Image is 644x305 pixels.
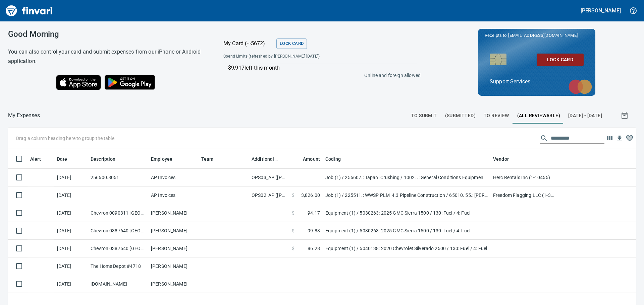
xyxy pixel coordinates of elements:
span: Description [91,155,116,163]
button: Choose columns to display [604,133,614,143]
span: Lock Card [542,56,578,64]
span: Coding [325,155,341,163]
img: Get it on Google Play [101,71,159,93]
span: Team [201,155,214,163]
td: [DATE] [54,186,88,204]
span: $ [292,245,294,252]
td: Equipment (1) / 5030263: 2025 GMC Sierra 1500 / 130: Fuel / 4: Fuel [323,222,490,240]
p: My Card (···5672) [223,40,274,48]
nav: breadcrumb [8,111,40,120]
span: [EMAIL_ADDRESS][DOMAIN_NAME] [507,32,578,39]
span: Date [57,155,76,163]
span: Additional Reviewer [252,155,286,163]
span: Description [91,155,124,163]
td: [PERSON_NAME] [148,204,199,222]
button: Download Table [614,134,625,144]
td: Equipment (1) / 5030263: 2025 GMC Sierra 1500 / 130: Fuel / 4: Fuel [323,204,490,222]
span: 94.17 [308,210,320,216]
td: [DATE] [54,240,88,257]
td: Chevron 0387640 [GEOGRAPHIC_DATA] [88,222,148,240]
td: The Home Depot #4718 [88,257,148,275]
img: Download on the App Store [56,75,101,90]
span: Amount [294,155,320,163]
span: 99.83 [308,227,320,234]
span: Alert [30,155,50,163]
td: Chevron 0387640 [GEOGRAPHIC_DATA] [88,240,148,257]
td: [PERSON_NAME] [148,257,199,275]
p: Support Services [490,78,584,86]
span: Lock Card [280,40,304,48]
p: Online and foreign allowed [218,72,421,79]
td: Herc Rentals Inc (1-10455) [490,169,557,186]
span: $ [292,210,294,216]
td: AP Invoices [148,169,199,186]
td: Freedom Flagging LLC (1-39149) [490,186,557,204]
td: [DATE] [54,275,88,293]
td: [DATE] [54,222,88,240]
td: [DATE] [54,204,88,222]
img: Finvari [4,3,54,19]
span: Employee [151,155,181,163]
button: Lock Card [537,54,584,66]
td: OPS03_AP ([PERSON_NAME], [PERSON_NAME], [PERSON_NAME]) [249,169,289,186]
span: $ [292,192,294,199]
span: Team [201,155,222,163]
span: 3,826.00 [301,192,320,199]
span: Alert [30,155,41,163]
td: AP Invoices [148,186,199,204]
td: [DATE] [54,257,88,275]
button: Lock Card [276,39,307,49]
span: To Review [484,111,509,120]
h3: Good Morning [8,29,207,39]
td: Job (1) / 225511.: WWSP PLM_4.3 Pipeline Construction / 65010. 55.: [PERSON_NAME] North Crossing ... [323,186,490,204]
span: Vendor [493,155,509,163]
span: Spend Limits (refreshed by [PERSON_NAME] [DATE]) [223,53,370,60]
p: Receipts to: [485,32,589,39]
span: Date [57,155,67,163]
span: $ [292,227,294,234]
td: Chevron 0090311 [GEOGRAPHIC_DATA] [88,204,148,222]
span: Amount [303,155,320,163]
span: 86.28 [308,245,320,252]
span: [DATE] - [DATE] [568,111,602,120]
p: Drag a column heading here to group the table [16,135,114,142]
h5: [PERSON_NAME] [581,7,621,14]
p: My Expenses [8,111,40,120]
img: mastercard.svg [565,76,595,97]
td: [PERSON_NAME] [148,240,199,257]
td: Job (1) / 256607.: Tapani Crushing / 1002. .: General Conditions Equipment Mobilization, Rental C... [323,169,490,186]
button: Show transactions within a particular date range [614,107,636,124]
td: [DATE] [54,169,88,186]
p: $9,917 left this month [228,64,417,72]
td: [PERSON_NAME] [148,222,199,240]
span: Additional Reviewer [252,155,278,163]
span: Vendor [493,155,518,163]
td: OPS02_AP ([PERSON_NAME], [PERSON_NAME], [PERSON_NAME], [PERSON_NAME]) [249,186,289,204]
span: (All Reviewable) [517,111,560,120]
span: (Submitted) [445,111,476,120]
span: Coding [325,155,350,163]
td: [PERSON_NAME] [148,275,199,293]
td: Equipment (1) / 5040138: 2020 Chevrolet Silverado 2500 / 130: Fuel / 4: Fuel [323,240,490,257]
button: Column choices favorited. Click to reset to default [625,133,635,143]
span: To Submit [411,111,437,120]
span: Employee [151,155,172,163]
button: [PERSON_NAME] [579,5,623,16]
h6: You can also control your card and submit expenses from our iPhone or Android application. [8,47,207,66]
td: 256600.8051 [88,169,148,186]
td: [DOMAIN_NAME] [88,275,148,293]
